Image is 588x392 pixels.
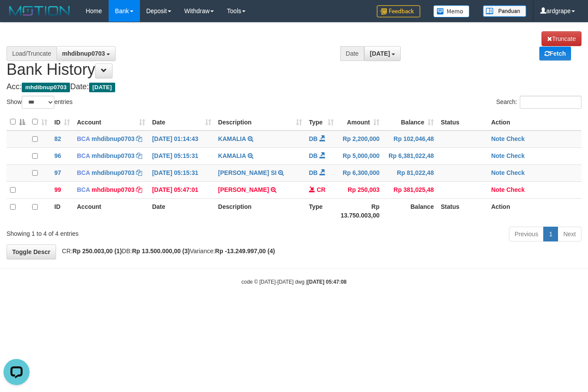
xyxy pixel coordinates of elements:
th: Account: activate to sort column ascending [73,114,149,131]
strong: Rp 13.500.000,00 (3) [132,248,190,255]
div: Load/Truncate [7,46,56,61]
th: Rp 13.750.003,00 [337,198,383,223]
h1: Bank History [7,31,581,78]
img: panduan.png [483,5,526,17]
th: Account [73,198,149,223]
a: [PERSON_NAME] SI [218,169,277,176]
th: Status [437,114,488,131]
td: Rp 81,022,48 [383,164,437,181]
span: 97 [54,169,61,176]
button: Open LiveChat chat widget [3,3,30,30]
th: Action [488,198,581,223]
a: 1 [543,227,558,241]
strong: Rp -13.249.997,00 (4) [215,248,275,255]
a: Copy mhdibnup0703 to clipboard [136,169,142,176]
th: Date [149,198,215,223]
td: Rp 6,300,000 [337,164,383,181]
select: Showentries [22,96,54,109]
td: [DATE] 05:15:31 [149,147,215,164]
span: mhdibnup0703 [22,83,70,92]
th: Date: activate to sort column ascending [149,114,215,131]
a: Copy mhdibnup0703 to clipboard [136,152,142,159]
th: Balance [383,198,437,223]
span: 96 [54,152,61,159]
img: MOTION_logo.png [7,4,73,17]
img: Feedback.jpg [377,5,420,17]
td: Rp 381,025,48 [383,181,437,198]
strong: Rp 250.003,00 (1) [73,248,122,255]
a: KAMALIA [218,135,246,142]
a: Check [506,186,525,193]
a: mhdibnup0703 [92,186,135,193]
td: Rp 250,003 [337,181,383,198]
td: Rp 102,046,48 [383,131,437,148]
a: Check [506,152,525,159]
span: BCA [77,169,90,176]
a: KAMALIA [218,152,246,159]
td: Rp 2,200,000 [337,131,383,148]
div: Date [340,46,365,61]
th: Type: activate to sort column ascending [306,114,337,131]
td: [DATE] 05:47:01 [149,181,215,198]
small: code © [DATE]-[DATE] dwg | [242,279,347,285]
th: ID [51,198,73,223]
a: Copy mhdibnup0703 to clipboard [136,186,142,193]
th: Balance: activate to sort column ascending [383,114,437,131]
span: 82 [54,135,61,142]
a: mhdibnup0703 [92,135,135,142]
td: [DATE] 05:15:31 [149,164,215,181]
span: DB [309,152,318,159]
a: Note [491,186,505,193]
a: [PERSON_NAME] [218,186,269,193]
a: mhdibnup0703 [92,169,135,176]
span: mhdibnup0703 [62,50,105,57]
a: Previous [509,227,544,241]
a: Note [491,169,505,176]
h4: Acc: Date: [7,83,581,91]
span: CR [317,186,326,193]
span: DB [309,135,318,142]
button: [DATE] [364,46,401,61]
th: Description [215,198,306,223]
span: BCA [77,186,90,193]
img: Button%20Memo.svg [433,5,470,17]
td: Rp 5,000,000 [337,147,383,164]
span: BCA [77,135,90,142]
td: [DATE] 01:14:43 [149,131,215,148]
a: Check [506,169,525,176]
div: Showing 1 to 4 of 4 entries [7,226,239,238]
th: Action [488,114,581,131]
th: Amount: activate to sort column ascending [337,114,383,131]
td: Rp 6,381,022,48 [383,147,437,164]
strong: [DATE] 05:47:08 [307,279,346,285]
span: CR: DB: Variance: [58,248,275,255]
th: Status [437,198,488,223]
th: : activate to sort column ascending [29,114,51,131]
span: [DATE] [370,50,390,57]
button: mhdibnup0703 [56,46,116,61]
a: Check [506,135,525,142]
label: Show entries [7,96,73,109]
span: BCA [77,152,90,159]
a: Fetch [539,47,571,60]
input: Search: [520,96,581,109]
span: [DATE] [89,83,116,92]
a: mhdibnup0703 [92,152,135,159]
th: Type [306,198,337,223]
th: Description: activate to sort column ascending [215,114,306,131]
a: Copy mhdibnup0703 to clipboard [136,135,142,142]
a: Toggle Descr [7,245,56,259]
a: Note [491,135,505,142]
a: Next [558,227,581,241]
span: DB [309,169,318,176]
a: Note [491,152,505,159]
span: 99 [54,186,61,193]
th: ID: activate to sort column ascending [51,114,73,131]
th: : activate to sort column descending [7,114,29,131]
label: Search: [496,96,581,109]
a: Truncate [541,31,581,46]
